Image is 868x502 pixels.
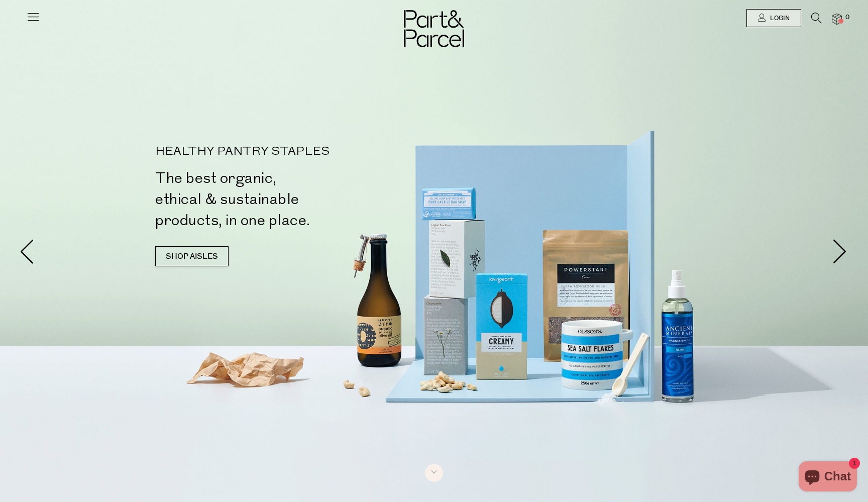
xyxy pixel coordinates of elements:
[843,13,852,22] span: 0
[796,461,860,494] inbox-online-store-chat: Shopify online store chat
[155,246,229,266] a: SHOP AISLES
[404,10,464,47] img: Part&Parcel
[832,14,842,24] a: 0
[155,146,438,158] p: HEALTHY PANTRY STAPLES
[768,14,790,23] span: Login
[155,168,438,231] h2: The best organic, ethical & sustainable products, in one place.
[746,9,801,27] a: Login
